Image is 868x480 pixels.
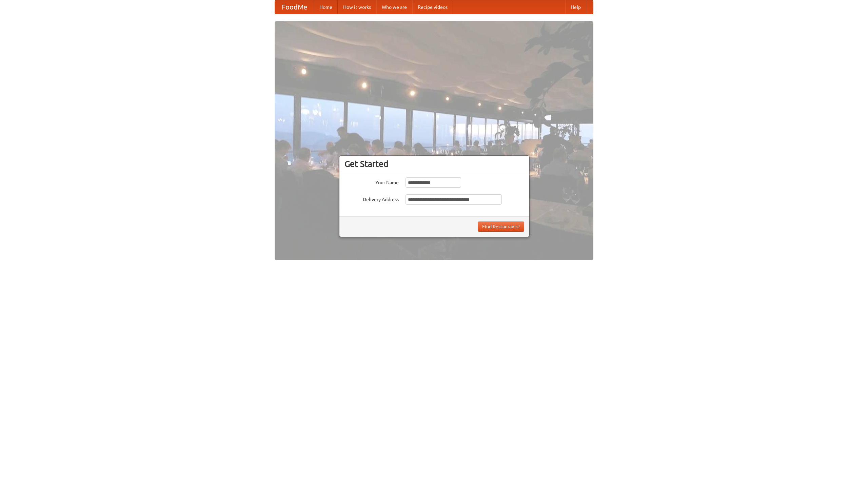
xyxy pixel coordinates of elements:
label: Your Name [344,177,399,186]
a: FoodMe [275,0,314,14]
a: Home [314,0,338,14]
a: Who we are [376,0,412,14]
a: How it works [338,0,376,14]
a: Help [565,0,586,14]
h3: Get Started [344,159,524,169]
button: Find Restaurants! [478,222,524,232]
a: Recipe videos [412,0,453,14]
label: Delivery Address [344,194,399,203]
